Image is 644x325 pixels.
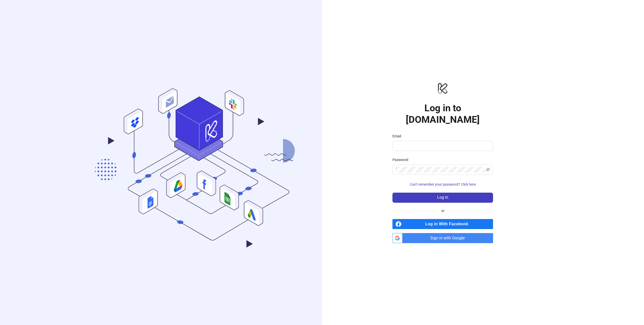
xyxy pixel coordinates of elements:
label: Password [392,157,412,162]
a: Sign in with Google [392,233,493,243]
span: Log in [437,195,448,200]
input: Email [395,143,489,149]
span: eye-invisible [486,168,490,172]
span: or [437,208,449,213]
a: Can't remember your password? Click here [392,182,493,186]
label: Email [392,133,404,139]
button: Log in [392,193,493,203]
h1: Log in to [DOMAIN_NAME] [392,102,493,125]
span: Sign in with Google [405,233,493,243]
a: Log in With Facebook [392,219,493,229]
button: Can't remember your password? Click here [392,181,493,189]
span: Log in With Facebook [404,219,493,229]
input: Password [395,167,485,173]
span: Can't remember your password? Click here [410,182,476,186]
